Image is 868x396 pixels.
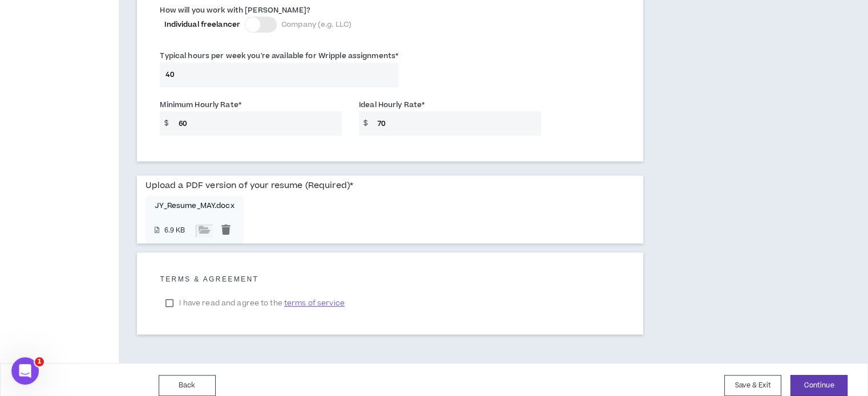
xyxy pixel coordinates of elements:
span: Company (e.g. LLC) [281,19,352,30]
button: Save & Exit [724,375,781,396]
h5: Terms & Agreement [160,275,620,283]
p: JY_Resume_MAY.docx [155,202,234,210]
button: Continue [790,375,847,396]
span: terms of service [284,297,345,309]
label: Ideal Hourly Rate [359,96,425,114]
label: Typical hours per week you're available for Wripple assignments [160,47,398,65]
small: 6.9 KB [164,226,192,236]
label: I have read and agree to the [160,295,350,312]
label: How will you work with [PERSON_NAME]? [160,1,310,19]
span: $ [160,111,173,136]
button: Back [159,375,216,396]
input: Ex $90 [372,111,540,136]
span: 1 [35,357,44,366]
span: Individual freelancer [164,19,240,30]
label: Upload a PDF version of your resume (Required) [146,175,353,195]
label: Minimum Hourly Rate [160,96,241,114]
span: $ [359,111,372,136]
iframe: Intercom live chat [11,357,39,385]
input: Ex $75 [173,111,342,136]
